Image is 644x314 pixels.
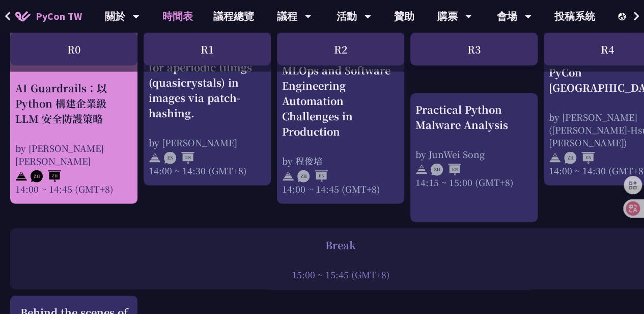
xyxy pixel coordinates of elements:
div: MLOps and Software Engineering Automation Challenges in Production [282,63,399,139]
img: ZHEN.371966e.svg [431,164,461,176]
a: From autocorrelation to unsupervised learning; searching for aperiodic tilings (quasicrystals) in... [149,4,266,177]
img: Home icon of PyCon TW 2025 [15,11,31,21]
div: by JunWei Song [415,148,533,161]
div: R0 [10,33,137,66]
div: AI Guardrails：以 Python 構建企業級 LLM 安全防護策略 [15,81,132,126]
div: R1 [144,33,271,66]
div: by 程俊培 [282,154,399,167]
div: by [PERSON_NAME] [149,136,266,149]
a: AI Guardrails：以 Python 構建企業級 LLM 安全防護策略 by [PERSON_NAME] [PERSON_NAME] 14:00 ~ 14:45 (GMT+8) [15,4,132,195]
a: Practical Python Malware Analysis by JunWei Song 14:15 ~ 15:00 (GMT+8) [415,102,533,214]
img: ZHEN.371966e.svg [297,170,328,182]
span: PyCon TW [36,9,82,24]
img: ZHEN.371966e.svg [564,152,595,164]
div: Practical Python Malware Analysis [415,102,533,133]
img: ZHZH.38617ef.svg [31,170,61,182]
div: 14:15 ~ 15:00 (GMT+8) [415,176,533,189]
a: PyCon TW [5,4,92,29]
div: 14:00 ~ 14:45 (GMT+8) [15,182,132,195]
img: ENEN.5a408d1.svg [164,152,194,164]
div: R3 [410,33,538,66]
img: svg+xml;base64,PHN2ZyB4bWxucz0iaHR0cDovL3d3dy53My5vcmcvMjAwMC9zdmciIHdpZHRoPSIyNCIgaGVpZ2h0PSIyNC... [415,164,428,176]
img: svg+xml;base64,PHN2ZyB4bWxucz0iaHR0cDovL3d3dy53My5vcmcvMjAwMC9zdmciIHdpZHRoPSIyNCIgaGVpZ2h0PSIyNC... [149,152,161,164]
div: by [PERSON_NAME] [PERSON_NAME] [15,142,132,167]
div: 14:00 ~ 14:30 (GMT+8) [149,164,266,177]
a: MLOps and Software Engineering Automation Challenges in Production by 程俊培 14:00 ~ 14:45 (GMT+8) [282,4,399,195]
img: svg+xml;base64,PHN2ZyB4bWxucz0iaHR0cDovL3d3dy53My5vcmcvMjAwMC9zdmciIHdpZHRoPSIyNCIgaGVpZ2h0PSIyNC... [282,170,294,182]
img: Locale Icon [618,13,628,20]
img: svg+xml;base64,PHN2ZyB4bWxucz0iaHR0cDovL3d3dy53My5vcmcvMjAwMC9zdmciIHdpZHRoPSIyNCIgaGVpZ2h0PSIyNC... [15,170,27,182]
div: 14:00 ~ 14:45 (GMT+8) [282,182,399,195]
img: svg+xml;base64,PHN2ZyB4bWxucz0iaHR0cDovL3d3dy53My5vcmcvMjAwMC9zdmciIHdpZHRoPSIyNCIgaGVpZ2h0PSIyNC... [549,152,561,164]
div: R2 [277,33,404,66]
